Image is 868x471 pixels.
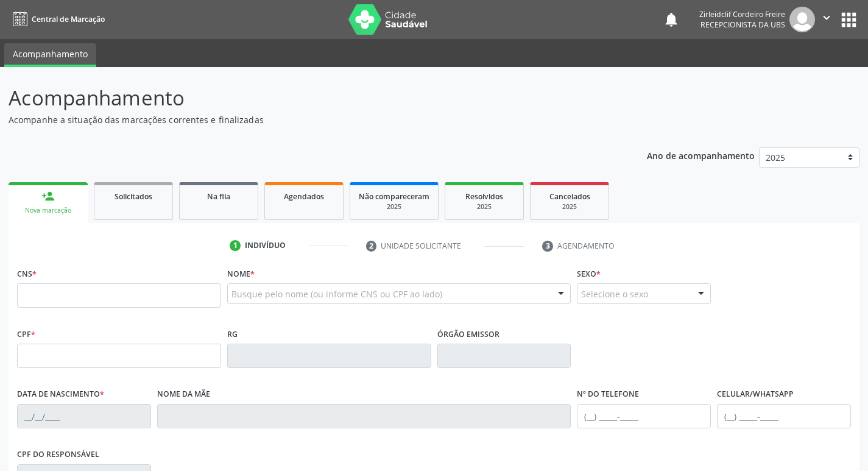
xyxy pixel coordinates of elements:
[789,7,815,32] img: img
[717,385,794,404] label: Celular/WhatsApp
[17,445,99,464] label: CPF do responsável
[820,11,833,24] i: 
[115,191,152,202] span: Solicitados
[245,240,286,251] div: Indivíduo
[207,191,230,202] span: Na fila
[230,240,241,251] div: 1
[577,264,601,283] label: Sexo
[437,325,499,344] label: Órgão emissor
[647,147,755,163] p: Ano de acompanhamento
[231,288,442,300] span: Busque pelo nome (ou informe CNS ou CPF ao lado)
[465,191,503,202] span: Resolvidos
[41,189,55,203] div: person_add
[9,83,604,113] p: Acompanhamento
[454,202,515,211] div: 2025
[17,206,79,215] div: Nova marcação
[717,404,851,428] input: (__) _____-_____
[17,385,104,404] label: Data de nascimento
[17,264,37,283] label: CNS
[32,14,105,24] span: Central de Marcação
[359,202,429,211] div: 2025
[699,9,785,19] div: Zirleidclif Cordeiro Freire
[838,9,859,30] button: apps
[17,404,151,428] input: __/__/____
[359,191,429,202] span: Não compareceram
[9,113,604,126] p: Acompanhe a situação das marcações correntes e finalizadas
[581,288,648,300] span: Selecione o sexo
[663,11,680,28] button: notifications
[549,191,590,202] span: Cancelados
[815,7,838,32] button: 
[9,9,105,29] a: Central de Marcação
[700,19,785,30] span: Recepcionista da UBS
[17,325,35,344] label: CPF
[157,385,210,404] label: Nome da mãe
[539,202,600,211] div: 2025
[284,191,324,202] span: Agendados
[577,404,711,428] input: (__) _____-_____
[577,385,639,404] label: Nº do Telefone
[227,325,238,344] label: RG
[4,43,96,67] a: Acompanhamento
[227,264,255,283] label: Nome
